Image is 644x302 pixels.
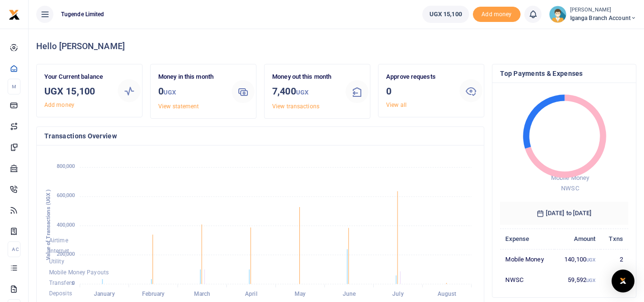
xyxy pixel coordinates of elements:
a: profile-user [PERSON_NAME] Iganga Branch Account [549,6,636,23]
p: Approve requests [386,72,452,82]
span: Mobile Money Payouts [49,269,109,276]
h4: Top Payments & Expenses [500,68,628,79]
td: 2 [601,249,628,270]
td: 59,592 [554,270,601,290]
span: Tugende Limited [57,10,108,19]
img: profile-user [549,6,566,23]
span: Utility [49,259,64,265]
div: Open Intercom Messenger [612,270,634,292]
span: NWSC [562,185,579,192]
small: UGX [296,89,308,96]
h4: Transactions Overview [44,131,476,141]
a: View all [386,102,407,108]
tspan: 0 [72,280,75,286]
td: Mobile Money [500,249,554,270]
a: View statement [158,103,199,110]
p: Your Current balance [44,72,110,82]
h3: 7,400 [272,84,338,100]
p: Money in this month [158,72,224,82]
th: Amount [554,229,601,249]
tspan: 400,000 [57,222,75,228]
span: Internet [49,248,69,254]
h4: Hello [PERSON_NAME] [36,41,636,52]
h3: UGX 15,100 [44,84,110,98]
small: UGX [586,278,595,283]
small: [PERSON_NAME] [570,6,636,14]
span: UGX 15,100 [429,10,462,19]
span: Transfers [49,280,74,286]
td: NWSC [500,270,554,290]
span: Mobile Money [551,174,589,181]
tspan: 200,000 [57,251,75,257]
td: 1 [601,270,628,290]
small: UGX [586,257,595,262]
tspan: August [438,291,457,298]
h3: 0 [158,84,224,100]
span: Airtime [49,237,68,244]
th: Expense [500,229,554,249]
a: Add money [44,102,74,108]
li: M [8,79,20,94]
tspan: March [194,291,211,298]
tspan: February [142,291,165,298]
td: 140,100 [554,249,601,270]
li: Ac [8,241,20,257]
tspan: 800,000 [57,164,75,170]
tspan: January [94,291,115,298]
a: View transactions [272,103,319,110]
a: Add money [473,10,521,17]
li: Wallet ballance [419,6,473,23]
span: Iganga Branch Account [570,14,636,22]
a: UGX 15,100 [422,6,469,23]
th: Txns [601,229,628,249]
tspan: 600,000 [57,193,75,199]
li: Toup your wallet [473,7,521,22]
img: logo-small [9,9,20,21]
a: logo-small logo-large logo-large [9,10,20,18]
h3: 0 [386,84,452,98]
small: UGX [164,89,176,96]
h6: [DATE] to [DATE] [500,202,628,225]
span: Add money [473,7,521,22]
span: Deposits [49,291,72,297]
text: Value of Transactions (UGX ) [45,189,51,260]
p: Money out this month [272,72,338,82]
